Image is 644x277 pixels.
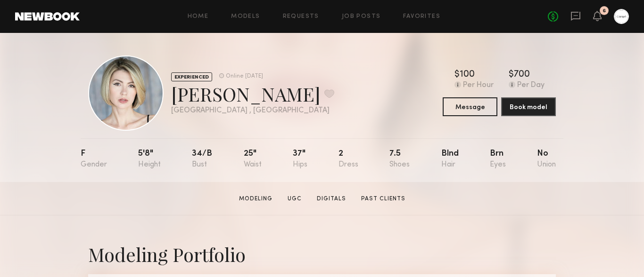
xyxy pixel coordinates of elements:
[244,150,262,169] div: 25"
[443,97,497,116] button: Message
[517,81,545,90] div: Per Day
[171,72,212,81] div: EXPERIENCED
[490,150,506,169] div: Brn
[138,150,161,169] div: 5'8"
[463,81,494,90] div: Per Hour
[357,195,409,203] a: Past Clients
[188,14,209,20] a: Home
[501,97,556,116] button: Book model
[342,14,381,20] a: Job Posts
[313,195,350,203] a: Digitals
[192,150,212,169] div: 34/b
[284,195,305,203] a: UGC
[441,150,459,169] div: Blnd
[603,8,606,14] div: 6
[403,14,440,20] a: Favorites
[171,107,334,115] div: [GEOGRAPHIC_DATA] , [GEOGRAPHIC_DATA]
[509,70,514,79] div: $
[88,242,556,267] div: Modeling Portfolio
[231,14,260,20] a: Models
[537,150,556,169] div: No
[389,150,410,169] div: 7.5
[454,70,460,79] div: $
[339,150,358,169] div: 2
[514,70,530,79] div: 700
[283,14,319,20] a: Requests
[460,70,475,79] div: 100
[81,150,107,169] div: F
[235,195,276,203] a: Modeling
[171,81,334,106] div: [PERSON_NAME]
[293,150,307,169] div: 37"
[226,73,263,79] div: Online [DATE]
